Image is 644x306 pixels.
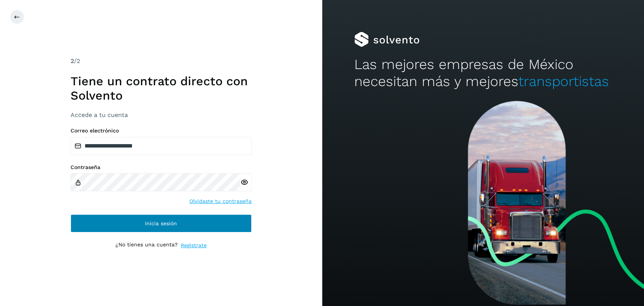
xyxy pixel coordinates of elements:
[71,74,252,103] h1: Tiene un contrato directo con Solvento
[145,221,177,226] span: Inicia sesión
[71,214,252,232] button: Inicia sesión
[71,57,252,66] div: /2
[354,56,612,90] h2: Las mejores empresas de México necesitan más y mejores
[71,57,74,65] span: 2
[71,128,252,134] label: Correo electrónico
[181,241,207,249] a: Regístrate
[518,73,609,89] span: transportistas
[189,197,252,205] a: Olvidaste tu contraseña
[71,111,252,118] h3: Accede a tu cuenta
[71,164,252,171] label: Contraseña
[115,241,178,249] p: ¿No tienes una cuenta?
